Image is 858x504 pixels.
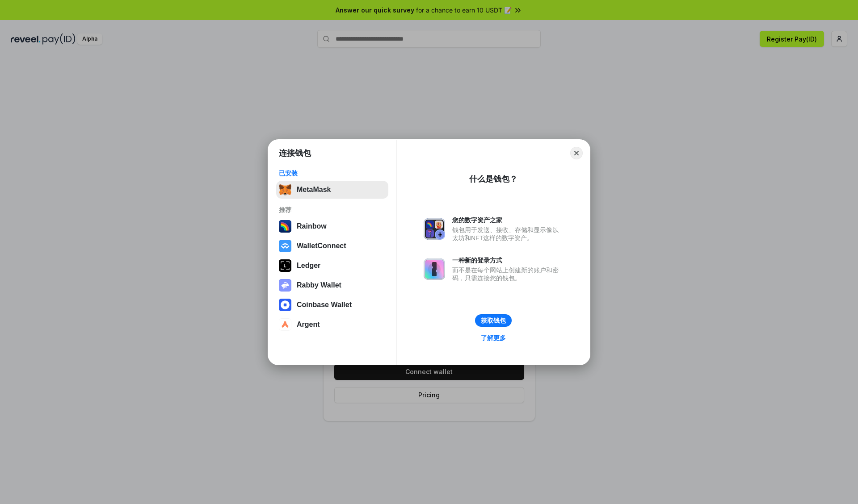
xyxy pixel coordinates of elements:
[297,186,331,194] div: MetaMask
[279,183,291,196] img: svg+xml,%3Csvg%20fill%3D%22none%22%20height%3D%2233%22%20viewBox%3D%220%200%2035%2033%22%20width%...
[297,242,346,250] div: WalletConnect
[276,296,388,314] button: Coinbase Wallet
[475,332,511,344] a: 了解更多
[279,299,291,311] img: svg+xml,%3Csvg%20width%3D%2228%22%20height%3D%2228%22%20viewBox%3D%220%200%2028%2028%22%20fill%3D...
[279,240,291,252] img: svg+xml,%3Csvg%20width%3D%2228%22%20height%3D%2228%22%20viewBox%3D%220%200%2028%2028%22%20fill%3D...
[481,334,506,342] div: 了解更多
[297,262,320,270] div: Ledger
[297,301,352,309] div: Coinbase Wallet
[279,169,386,177] div: 已安装
[276,237,388,255] button: WalletConnect
[570,147,583,159] button: Close
[279,259,291,272] img: svg+xml,%3Csvg%20xmlns%3D%22http%3A%2F%2Fwww.w3.org%2F2000%2Fsvg%22%20width%3D%2228%22%20height%3...
[424,218,445,240] img: svg+xml,%3Csvg%20xmlns%3D%22http%3A%2F%2Fwww.w3.org%2F2000%2Fsvg%22%20fill%3D%22none%22%20viewBox...
[276,316,388,333] button: Argent
[297,222,327,230] div: Rainbow
[279,318,291,331] img: svg+xml,%3Csvg%20width%3D%2228%22%20height%3D%2228%22%20viewBox%3D%220%200%2028%2028%22%20fill%3D...
[276,217,388,235] button: Rainbow
[276,257,388,275] button: Ledger
[452,266,563,282] div: 而不是在每个网站上创建新的账户和密码，只需连接您的钱包。
[297,281,341,289] div: Rabby Wallet
[452,216,563,224] div: 您的数字资产之家
[424,258,445,280] img: svg+xml,%3Csvg%20xmlns%3D%22http%3A%2F%2Fwww.w3.org%2F2000%2Fsvg%22%20fill%3D%22none%22%20viewBox...
[276,181,388,199] button: MetaMask
[279,279,291,292] img: svg+xml,%3Csvg%20xmlns%3D%22http%3A%2F%2Fwww.w3.org%2F2000%2Fsvg%22%20fill%3D%22none%22%20viewBox...
[469,174,517,184] div: 什么是钱包？
[452,226,563,242] div: 钱包用于发送、接收、存储和显示像以太坊和NFT这样的数字资产。
[276,276,388,294] button: Rabby Wallet
[279,206,386,214] div: 推荐
[452,256,563,264] div: 一种新的登录方式
[475,314,512,327] button: 获取钱包
[481,317,506,325] div: 获取钱包
[297,321,320,329] div: Argent
[279,148,311,158] h1: 连接钱包
[279,220,291,233] img: svg+xml,%3Csvg%20width%3D%22120%22%20height%3D%22120%22%20viewBox%3D%220%200%20120%20120%22%20fil...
